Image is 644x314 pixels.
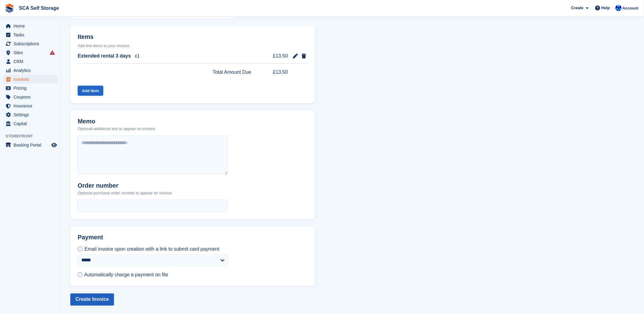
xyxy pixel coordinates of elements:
[13,93,50,101] span: Coupons
[13,22,50,30] span: Home
[13,66,50,75] span: Analytics
[70,293,114,306] button: Create Invoice
[78,272,83,277] input: Automatically charge a payment on file
[3,102,58,110] a: menu
[3,48,58,57] a: menu
[3,93,58,101] a: menu
[78,118,156,125] h2: Memo
[13,110,50,119] span: Settings
[3,110,58,119] a: menu
[78,234,228,246] h2: Payment
[13,31,50,39] span: Tasks
[78,86,103,96] button: Add Item
[78,190,173,196] p: Optional purchase order number to appear on invoice.
[623,5,638,11] span: Account
[50,141,58,149] a: Preview store
[3,57,58,66] a: menu
[3,66,58,75] a: menu
[17,3,61,13] a: SCA Self Storage
[84,272,168,278] span: Automatically charge a payment on file
[3,141,58,149] a: menu
[616,5,622,11] img: Kelly Neesham
[78,182,173,189] h2: Order number
[13,48,50,57] span: Sites
[3,22,58,30] a: menu
[13,84,50,92] span: Pricing
[13,102,50,110] span: Insurance
[265,52,288,60] span: £13.50
[5,4,14,13] img: stora-icon-8386f47178a22dfd0bd8f6a31ec36ba5ce8667c1dd55bd0f319d3a0aa187defe.svg
[78,33,307,42] h2: Items
[3,119,58,128] a: menu
[3,39,58,48] a: menu
[265,69,288,76] span: £13.50
[50,50,55,55] i: Smart entry sync failures have occurred
[78,43,307,49] p: Add line items to your invoice.
[78,52,131,60] span: Extended rental 3 days
[213,69,251,76] span: Total Amount Due
[78,247,83,252] input: Email invoice upon creation with a link to submit card payment
[13,39,50,48] span: Subscriptions
[571,5,583,11] span: Create
[13,119,50,128] span: Capital
[3,84,58,92] a: menu
[84,247,219,252] span: Email invoice upon creation with a link to submit card payment
[6,133,61,139] span: Storefront
[3,75,58,84] a: menu
[13,57,50,66] span: CRM
[78,126,156,132] p: Optional additional text to appear on invoice.
[3,31,58,39] a: menu
[602,5,610,11] span: Help
[13,141,50,149] span: Booking Portal
[134,52,140,60] span: x1
[13,75,50,84] span: Invoices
